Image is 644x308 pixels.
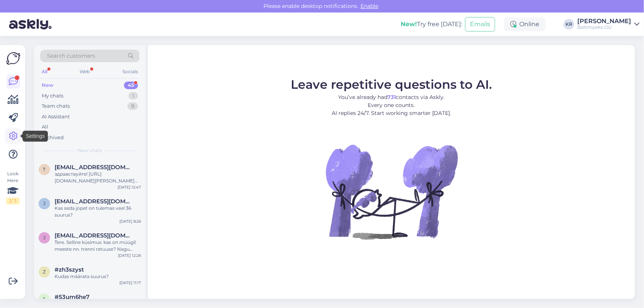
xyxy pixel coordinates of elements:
div: Try free [DATE]: [401,20,462,29]
div: Kas seda jopet on tulemas veel 36 suurus? [55,205,141,218]
div: All [42,123,48,131]
span: #53um6he7 [55,294,89,300]
div: Archived [42,134,64,141]
div: 8 [127,102,138,110]
div: Web [78,67,92,77]
div: My chats [42,92,63,100]
div: Team chats [42,102,70,110]
div: Baltimpeks OÜ [577,24,631,30]
div: Settings [23,131,48,142]
span: New chats [78,147,102,154]
div: AI Assistant [42,113,70,121]
span: #zh3szyst [55,266,84,273]
div: здравствуйте! [URL][DOMAIN_NAME][PERSON_NAME] Telli kohe [PERSON_NAME] [PERSON_NAME] juba [DATE] ... [55,171,141,184]
img: Askly Logo [6,51,20,66]
span: t [43,167,46,172]
div: New [42,82,53,89]
span: timur.kozlov@gmail.com [55,164,133,171]
div: 45 [124,82,138,89]
span: j [43,235,45,240]
div: Socials [121,67,139,77]
div: All [40,67,49,77]
span: j [43,201,45,206]
b: 731 [387,94,396,101]
img: No Chat active [323,123,460,260]
div: [PERSON_NAME] [577,18,631,24]
div: 1 [128,92,138,100]
div: [DATE] 12:47 [118,184,141,190]
span: juulika.laanaru@mail.ee [55,232,133,239]
div: [DATE] 8:26 [119,218,141,224]
span: 5 [43,296,46,302]
div: Online [504,17,545,31]
div: [DATE] 12:26 [118,253,141,258]
div: Kudas määrata suurus? [55,273,141,280]
span: z [43,269,46,275]
p: You’ve already had contacts via Askly. Every one counts. AI replies 24/7. Start working smarter [... [291,93,492,117]
div: Tere. Selline küsimus: kas on müügil meeste nn. trenni retuuse? Nagu liibukad, et ilusti ümber ja... [55,239,141,253]
span: Enable [358,3,381,9]
div: Look Here [6,170,20,204]
div: 2 / 3 [6,198,20,204]
div: KR [564,19,574,30]
span: Search customers [47,52,95,60]
div: [DATE] 11:17 [119,280,141,286]
a: [PERSON_NAME]Baltimpeks OÜ [577,18,639,30]
span: Leave repetitive questions to AI. [291,77,492,92]
b: New! [401,20,417,28]
span: janamottus@gmail.com [55,198,133,205]
button: Emails [465,17,495,31]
